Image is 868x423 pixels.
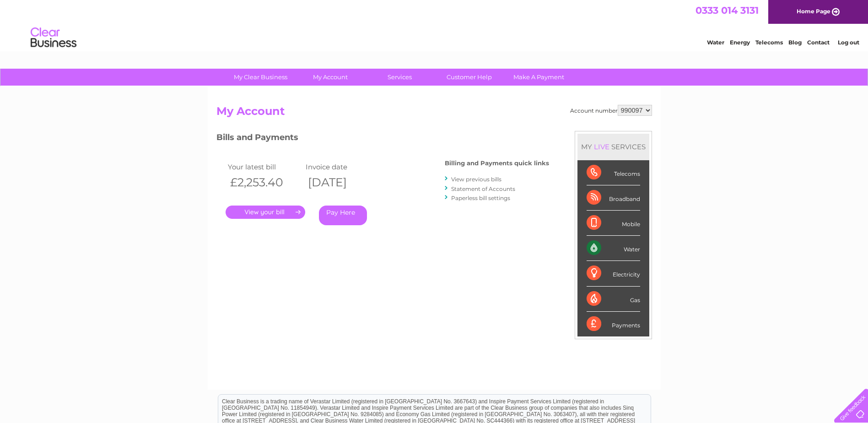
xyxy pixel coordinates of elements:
[30,24,77,52] img: logo.png
[362,69,437,86] a: Services
[695,5,759,16] a: 0333 014 3131
[730,39,750,46] a: Energy
[451,185,515,192] a: Statement of Accounts
[445,160,549,167] h4: Billing and Payments quick links
[587,312,640,336] div: Payments
[216,131,549,147] h3: Bills and Payments
[431,69,507,86] a: Customer Help
[501,69,577,86] a: Make A Payment
[707,39,724,46] a: Water
[451,176,501,183] a: View previous bills
[587,185,640,211] div: Broadband
[303,161,381,173] td: Invoice date
[587,211,640,236] div: Mobile
[303,173,381,192] th: [DATE]
[292,69,368,86] a: My Account
[587,160,640,185] div: Telecoms
[226,206,305,219] a: .
[223,69,298,86] a: My Clear Business
[587,261,640,286] div: Electricity
[451,195,510,201] a: Paperless bill settings
[838,39,859,46] a: Log out
[788,39,802,46] a: Blog
[570,105,652,116] div: Account number
[577,134,649,160] div: MY SERVICES
[226,161,303,173] td: Your latest bill
[226,173,303,192] th: £2,253.40
[592,142,611,151] div: LIVE
[755,39,783,46] a: Telecoms
[319,206,367,225] a: Pay Here
[587,287,640,312] div: Gas
[807,39,830,46] a: Contact
[218,5,651,44] div: Clear Business is a trading name of Verastar Limited (registered in [GEOGRAPHIC_DATA] No. 3667643...
[216,105,652,122] h2: My Account
[587,236,640,261] div: Water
